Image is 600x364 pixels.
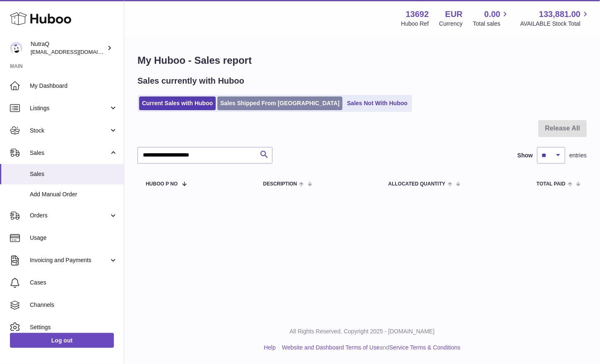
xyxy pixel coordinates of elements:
a: 133,881.00 AVAILABLE Stock Total [520,9,590,28]
li: and [279,344,460,352]
span: Cases [30,279,118,287]
label: Show [518,152,533,159]
img: log@nutraq.com [10,42,22,54]
span: AVAILABLE Stock Total [520,20,590,28]
span: Description [263,181,297,187]
span: 0.00 [484,9,501,20]
span: Channels [30,301,118,309]
span: Sales [30,170,118,178]
span: Orders [30,212,109,219]
a: Sales Not With Huboo [344,96,410,110]
span: [EMAIL_ADDRESS][DOMAIN_NAME] [31,48,122,55]
span: Sales [30,149,109,157]
p: All Rights Reserved. Copyright 2025 - [DOMAIN_NAME] [131,328,593,335]
div: Huboo Ref [401,20,429,28]
span: My Dashboard [30,82,118,90]
a: Website and Dashboard Terms of Use [282,344,380,351]
h2: Sales currently with Huboo [137,75,244,87]
strong: EUR [445,9,463,20]
span: Total paid [537,181,566,187]
div: NutraQ [31,40,105,56]
span: 133,881.00 [539,9,581,20]
span: Huboo P no [146,181,178,187]
span: Total sales [473,20,510,28]
strong: 13692 [406,9,429,20]
h1: My Huboo - Sales report [137,54,587,67]
span: entries [569,152,587,159]
span: Usage [30,234,118,242]
a: Service Terms & Conditions [389,344,460,351]
a: Sales Shipped From [GEOGRAPHIC_DATA] [217,96,342,110]
a: Help [264,344,276,351]
span: ALLOCATED Quantity [388,181,446,187]
a: Log out [10,333,114,348]
a: 0.00 Total sales [473,9,510,28]
span: Settings [30,323,118,331]
span: Stock [30,127,109,135]
div: Currency [439,20,463,28]
a: Current Sales with Huboo [139,96,216,110]
span: Invoicing and Payments [30,256,109,264]
span: Listings [30,104,109,112]
span: Add Manual Order [30,190,118,198]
